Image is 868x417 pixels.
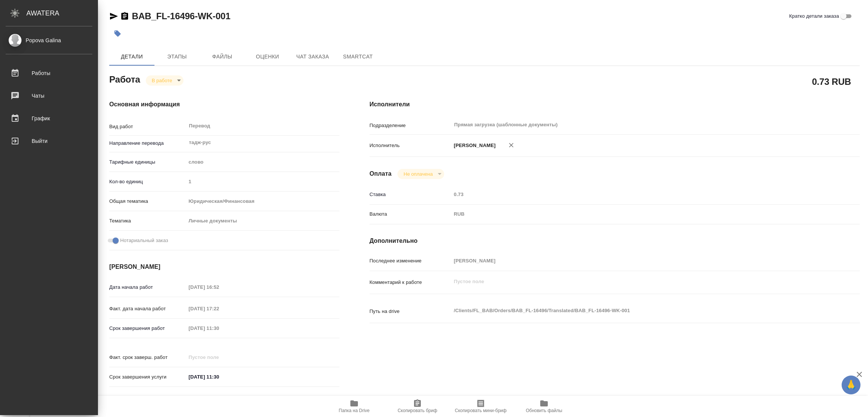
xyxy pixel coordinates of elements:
input: Пустое поле [186,352,252,363]
p: Комментарий к работе [370,279,451,286]
div: Работы [6,67,92,79]
p: Вид работ [109,123,186,130]
div: RUB [451,208,819,221]
div: Юридическая/Финансовая [186,195,339,208]
input: Пустое поле [186,323,252,334]
p: [PERSON_NAME] [451,142,496,149]
input: ✎ Введи что-нибудь [186,371,252,382]
p: Путь на drive [370,308,451,315]
span: Файлы [204,52,240,61]
p: Тарифные единицы [109,158,186,166]
button: Скопировать мини-бриф [449,396,512,417]
div: Личные документы [186,215,339,227]
p: Тематика [109,217,186,225]
p: Ставка [370,191,451,198]
span: 🙏 [845,377,857,393]
span: Кратко детали заказа [789,12,839,20]
textarea: /Clients/FL_BAB/Orders/BAB_FL-16496/Translated/BAB_FL-16496-WK-001 [451,304,819,317]
div: В работе [146,75,183,86]
p: Направление перевода [109,140,186,147]
div: Popova Galina [6,36,92,44]
button: Удалить исполнителя [503,137,520,153]
div: В работе [397,169,444,179]
p: Кол-во единиц [109,178,186,186]
h4: Дополнительно [370,236,860,245]
h4: Оплата [370,169,392,178]
h2: Работа [109,72,140,86]
div: График [6,113,92,124]
span: Нотариальный заказ [120,237,168,244]
a: Чаты [2,86,96,105]
button: 🙏 [842,376,860,394]
span: Скопировать мини-бриф [455,408,506,413]
h2: 0.73 RUB [812,75,851,88]
h4: Исполнители [370,100,860,109]
span: Скопировать бриф [397,408,437,413]
div: Выйти [6,135,92,147]
span: Чат заказа [295,52,331,61]
a: Выйти [2,132,96,150]
span: Обновить файлы [526,408,562,413]
a: График [2,109,96,128]
span: Оценки [249,52,286,61]
button: Не оплачена [401,171,435,177]
p: Факт. дата начала работ [109,305,186,313]
button: Скопировать ссылку [120,12,129,21]
p: Валюта [370,210,451,218]
button: Добавить тэг [109,25,126,42]
div: AWATERA [26,6,98,21]
p: Подразделение [370,122,451,129]
input: Пустое поле [186,303,252,314]
span: SmartCat [340,52,376,61]
input: Пустое поле [186,282,252,293]
button: Папка на Drive [322,396,386,417]
button: Скопировать бриф [386,396,449,417]
h4: [PERSON_NAME] [109,262,339,271]
span: Папка на Drive [339,408,370,413]
p: Общая тематика [109,198,186,205]
p: Факт. срок заверш. работ [109,354,186,361]
p: Последнее изменение [370,257,451,265]
div: Чаты [6,90,92,101]
input: Пустое поле [186,176,339,187]
p: Срок завершения услуги [109,373,186,381]
a: Работы [2,64,96,83]
a: BAB_FL-16496-WK-001 [132,11,231,21]
button: В работе [150,77,174,84]
span: Детали [114,52,150,61]
p: Дата начала работ [109,284,186,291]
input: Пустое поле [451,189,819,200]
div: слово [186,156,339,169]
button: Скопировать ссылку для ЯМессенджера [109,12,118,21]
p: Исполнитель [370,142,451,149]
span: Этапы [159,52,195,61]
p: Срок завершения работ [109,325,186,332]
input: Пустое поле [451,255,819,266]
h4: Основная информация [109,100,339,109]
button: Обновить файлы [512,396,576,417]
